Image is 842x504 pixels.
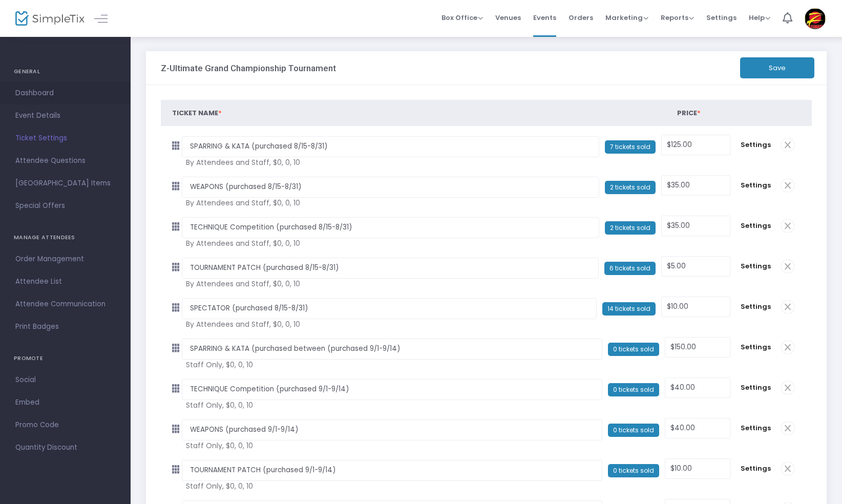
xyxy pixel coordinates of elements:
[182,460,602,481] input: Early bird, rsvp, etc...
[662,257,730,276] input: Price
[608,424,659,437] span: 0 tickets sold
[608,383,659,396] span: 0 tickets sold
[662,176,730,195] input: Price
[15,109,115,122] span: Event Details
[605,13,648,23] span: Marketing
[741,302,771,312] span: Settings
[15,320,115,333] span: Print Badges
[677,108,701,118] span: Price
[662,135,730,155] input: Price
[533,5,556,31] span: Events
[665,338,730,357] input: Price
[15,441,115,454] span: Quantity Discount
[741,261,771,271] span: Settings
[15,154,115,167] span: Attendee Questions
[749,13,770,23] span: Help
[186,279,566,289] span: By Attendees and Staff, $0, 0, 10
[15,298,115,311] span: Attendee Communication
[15,87,115,100] span: Dashboard
[605,221,656,235] span: 2 tickets sold
[15,275,115,288] span: Attendee List
[608,464,659,477] span: 0 tickets sold
[662,216,730,236] input: Price
[14,348,117,369] h4: PROMOTE
[608,343,659,356] span: 0 tickets sold
[441,13,483,23] span: Box Office
[182,419,602,440] input: Early bird, rsvp, etc...
[741,342,771,352] span: Settings
[15,177,115,190] span: [GEOGRAPHIC_DATA] Items
[186,157,566,168] span: By Attendees and Staff, $0, 0, 10
[182,177,599,198] input: Early bird, rsvp, etc...
[172,108,222,118] span: Ticket Name
[186,440,566,451] span: Staff Only, $0, 0, 10
[182,379,602,400] input: Early bird, rsvp, etc...
[604,262,656,275] span: 6 tickets sold
[602,302,656,316] span: 14 tickets sold
[665,378,730,397] input: Price
[569,5,593,31] span: Orders
[741,221,771,231] span: Settings
[186,319,566,330] span: By Attendees and Staff, $0, 0, 10
[186,481,566,492] span: Staff Only, $0, 0, 10
[14,227,117,248] h4: MANAGE ATTENDEES
[186,238,566,249] span: By Attendees and Staff, $0, 0, 10
[15,396,115,409] span: Embed
[186,400,566,411] span: Staff Only, $0, 0, 10
[182,339,602,360] input: Early bird, rsvp, etc...
[182,298,597,319] input: Early bird, rsvp, etc...
[15,253,115,266] span: Order Management
[741,140,771,150] span: Settings
[161,63,336,73] h3: Z-Ultimate Grand Championship Tournament
[182,258,598,279] input: Early bird, rsvp, etc...
[15,418,115,432] span: Promo Code
[741,383,771,393] span: Settings
[605,140,656,154] span: 7 tickets sold
[662,297,730,317] input: Price
[186,198,566,208] span: By Attendees and Staff, $0, 0, 10
[741,423,771,433] span: Settings
[741,180,771,191] span: Settings
[741,464,771,474] span: Settings
[15,132,115,145] span: Ticket Settings
[740,57,814,78] button: Save
[495,5,521,31] span: Venues
[182,136,599,157] input: Early bird, rsvp, etc...
[182,217,599,238] input: Early bird, rsvp, etc...
[661,13,694,23] span: Reports
[15,373,115,387] span: Social
[15,199,115,213] span: Special Offers
[665,459,730,478] input: Price
[14,61,117,82] h4: GENERAL
[665,418,730,438] input: Price
[706,5,736,31] span: Settings
[605,181,656,194] span: 2 tickets sold
[186,360,566,370] span: Staff Only, $0, 0, 10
